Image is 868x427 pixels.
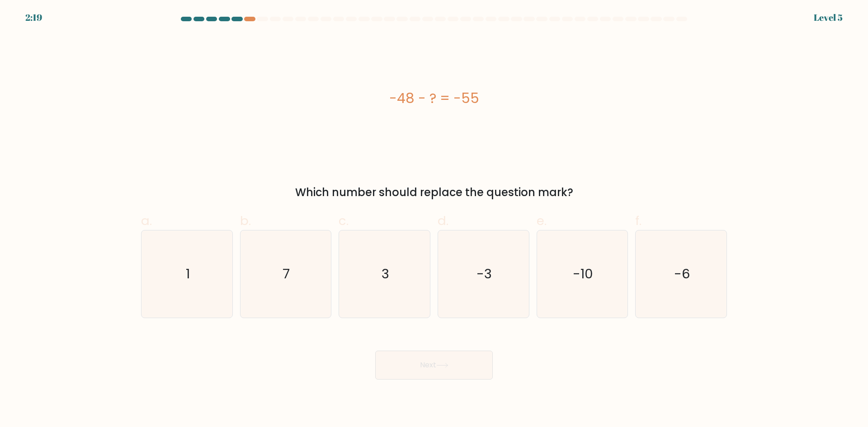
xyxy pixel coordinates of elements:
span: d. [438,212,448,230]
div: Which number should replace the question mark? [146,184,722,201]
text: -3 [476,265,492,283]
text: -10 [573,265,593,283]
text: 3 [382,265,389,283]
text: 7 [283,265,290,283]
div: Level 5 [814,11,843,24]
span: f. [635,212,642,230]
div: -48 - ? = -55 [141,88,727,108]
text: 1 [186,265,190,283]
span: a. [141,212,152,230]
text: -6 [674,265,690,283]
span: b. [240,212,251,230]
span: c. [339,212,349,230]
span: e. [537,212,547,230]
button: Next [375,351,493,380]
div: 2:19 [25,11,42,24]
